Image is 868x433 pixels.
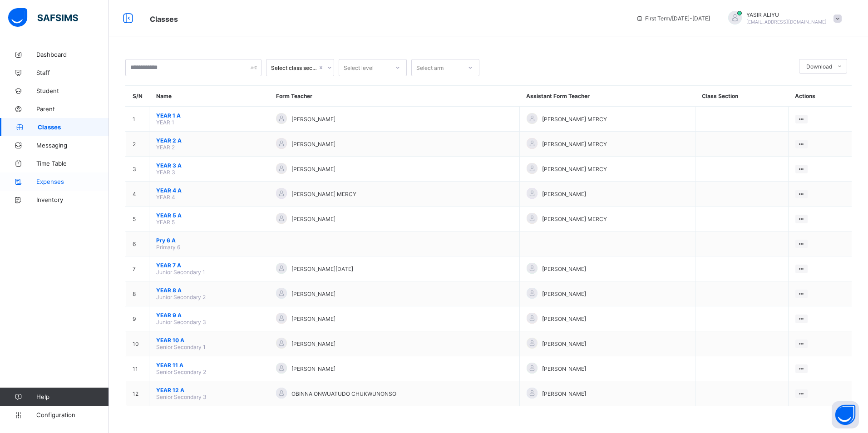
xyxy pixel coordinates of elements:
span: Junior Secondary 1 [156,269,205,276]
span: Junior Secondary 3 [156,319,206,325]
div: Select arm [416,59,444,76]
th: Name [149,86,269,107]
span: Configuration [36,411,108,418]
span: YEAR 5 [156,219,175,226]
span: [PERSON_NAME] MERCY [542,216,607,222]
span: [PERSON_NAME] [542,365,586,372]
span: YEAR 1 [156,119,174,126]
span: [PERSON_NAME] MERCY [542,141,607,148]
span: YEAR 3 [156,169,175,176]
span: Student [36,87,109,94]
span: [PERSON_NAME] [291,141,335,148]
span: Senior Secondary 1 [156,344,206,350]
th: S/N [126,86,149,107]
div: YASIRALIYU [719,11,846,26]
span: Classes [150,15,178,24]
img: safsims [8,8,78,27]
span: [PERSON_NAME] [291,116,335,123]
span: YASIR ALIYU [746,11,827,18]
span: session/term information [636,15,710,22]
span: Expenses [36,178,109,185]
span: YEAR 12 A [156,387,262,394]
span: Download [806,63,832,70]
th: Assistant Form Teacher [519,86,695,107]
span: Classes [38,123,109,131]
span: [PERSON_NAME] [542,266,586,272]
span: YEAR 10 A [156,337,262,344]
td: 10 [126,331,149,356]
td: 7 [126,256,149,281]
div: Select class section [271,64,317,71]
span: Dashboard [36,51,109,58]
span: Senior Secondary 2 [156,369,206,375]
span: Parent [36,105,109,113]
span: Primary 6 [156,244,180,251]
span: YEAR 2 A [156,137,262,144]
span: Junior Secondary 2 [156,294,206,300]
span: [PERSON_NAME] [542,340,586,347]
span: [PERSON_NAME] [542,191,586,197]
span: Senior Secondary 3 [156,394,207,400]
span: [EMAIL_ADDRESS][DOMAIN_NAME] [746,19,827,25]
span: [PERSON_NAME] [542,315,586,322]
td: 1 [126,107,149,132]
span: YEAR 2 [156,144,175,151]
span: Time Table [36,160,109,167]
span: [PERSON_NAME] [291,166,335,172]
span: YEAR 4 A [156,187,262,194]
span: Help [36,393,108,400]
span: [PERSON_NAME][DATE] [291,266,353,272]
td: 6 [126,231,149,256]
td: 4 [126,182,149,207]
td: 12 [126,381,149,406]
span: [PERSON_NAME] [542,390,586,397]
span: [PERSON_NAME] MERCY [542,116,607,123]
th: Class Section [695,86,788,107]
span: YEAR 9 A [156,312,262,319]
span: YEAR 11 A [156,362,262,369]
span: [PERSON_NAME] [291,340,335,347]
td: 8 [126,281,149,306]
div: Select level [344,59,374,76]
span: [PERSON_NAME] [291,216,335,222]
span: [PERSON_NAME] [542,290,586,297]
span: Staff [36,69,109,76]
th: Form Teacher [269,86,519,107]
span: YEAR 8 A [156,287,262,294]
th: Actions [788,86,852,107]
span: [PERSON_NAME] [291,315,335,322]
td: 2 [126,132,149,157]
span: Pry 6 A [156,237,262,244]
span: OBINNA ONWUATUDO CHUKWUNONSO [291,390,396,397]
span: YEAR 7 A [156,262,262,269]
span: YEAR 3 A [156,162,262,169]
td: 3 [126,157,149,182]
span: Inventory [36,196,109,203]
span: Messaging [36,142,109,149]
button: Open asap [832,401,859,428]
span: YEAR 4 [156,194,175,201]
td: 5 [126,207,149,231]
span: [PERSON_NAME] [291,365,335,372]
span: [PERSON_NAME] MERCY [291,191,356,197]
td: 9 [126,306,149,331]
span: [PERSON_NAME] MERCY [542,166,607,172]
span: YEAR 1 A [156,112,262,119]
span: YEAR 5 A [156,212,262,219]
span: [PERSON_NAME] [291,290,335,297]
td: 11 [126,356,149,381]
